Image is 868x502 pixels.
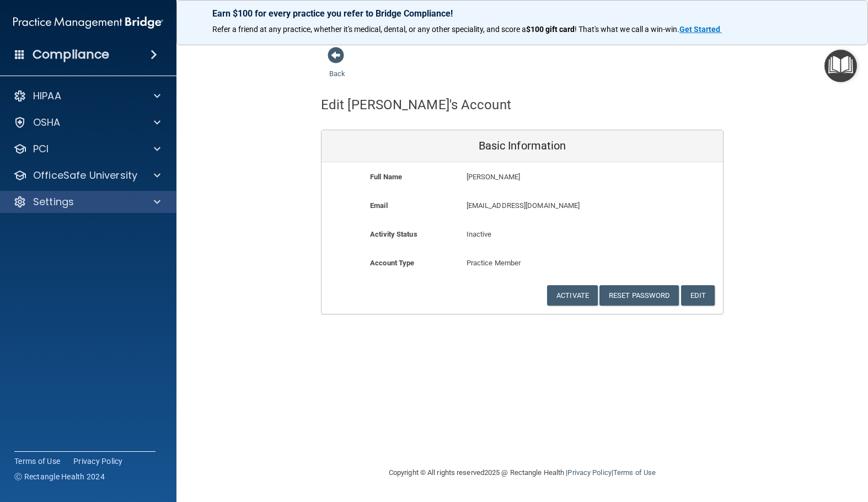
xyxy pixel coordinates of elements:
button: Edit [681,285,715,306]
p: [PERSON_NAME] [467,170,642,184]
div: Copyright © All rights reserved 2025 @ Rectangle Health | | [321,455,724,490]
button: Open Resource Center [824,50,857,82]
b: Email [370,201,388,210]
h4: Compliance [33,47,109,62]
button: Activate [547,285,598,306]
strong: Get Started [679,25,720,34]
a: HIPAA [13,89,160,103]
p: Practice Member [467,257,578,270]
a: Privacy Policy [567,468,611,477]
p: OfficeSafe University [33,169,137,182]
p: HIPAA [33,89,61,103]
span: Ⓒ Rectangle Health 2024 [14,471,105,482]
a: Back [329,56,345,78]
a: OfficeSafe University [13,169,160,182]
p: PCI [33,142,49,156]
p: [EMAIL_ADDRESS][DOMAIN_NAME] [467,199,642,212]
p: Earn $100 for every practice you refer to Bridge Compliance! [212,8,832,19]
a: Settings [13,195,160,209]
a: Privacy Policy [73,456,123,467]
b: Activity Status [370,230,417,238]
p: Inactive [467,228,578,241]
strong: $100 gift card [526,25,575,34]
span: Refer a friend at any practice, whether it's medical, dental, or any other speciality, and score a [212,25,526,34]
a: Get Started [679,25,722,34]
img: PMB logo [13,12,163,34]
a: Terms of Use [613,468,656,477]
a: Terms of Use [14,456,60,467]
span: ! That's what we call a win-win. [575,25,679,34]
b: Full Name [370,173,402,181]
b: Account Type [370,259,414,267]
p: Settings [33,195,74,209]
a: OSHA [13,116,160,129]
a: PCI [13,142,160,156]
div: Basic Information [322,130,723,162]
h4: Edit [PERSON_NAME]'s Account [321,98,511,112]
button: Reset Password [599,285,679,306]
p: OSHA [33,116,61,129]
